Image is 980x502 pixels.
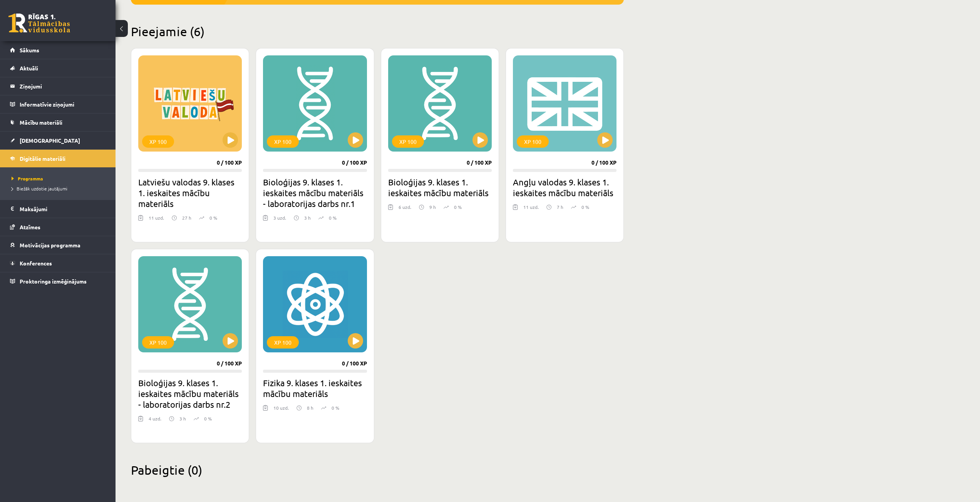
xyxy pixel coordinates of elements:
a: Atzīmes [10,218,106,236]
p: 0 % [209,214,217,221]
a: Ziņojumi [10,77,106,95]
a: Motivācijas programma [10,236,106,254]
a: Mācību materiāli [10,113,106,131]
a: Informatīvie ziņojumi [10,95,106,113]
h2: Fizika 9. klases 1. ieskaites mācību materiāls [263,377,367,399]
p: 3 h [304,214,311,221]
div: XP 100 [517,135,549,148]
span: Motivācijas programma [20,242,80,248]
p: 0 % [332,404,339,411]
legend: Informatīvie ziņojumi [20,95,106,113]
span: Mācību materiāli [20,119,62,126]
p: 8 h [307,404,313,411]
div: 4 uzd. [149,415,161,427]
p: 3 h [179,415,186,422]
a: Digitālie materiāli [10,150,106,167]
a: Konferences [10,254,106,272]
p: 0 % [204,415,212,422]
a: Aktuāli [10,59,106,77]
div: 6 uzd. [399,203,411,215]
p: 0 % [329,214,337,221]
a: Proktoringa izmēģinājums [10,272,106,290]
span: Digitālie materiāli [20,155,65,162]
span: Sākums [20,47,39,53]
h2: Bioloģijas 9. klases 1. ieskaites mācību materiāls [388,177,492,198]
div: 10 uzd. [273,404,289,416]
h2: Latviešu valodas 9. klases 1. ieskaites mācību materiāls [138,177,242,209]
span: Atzīmes [20,223,40,230]
div: 11 uzd. [149,214,164,226]
a: Rīgas 1. Tālmācības vidusskola [8,13,70,33]
div: XP 100 [267,336,299,349]
a: [DEMOGRAPHIC_DATA] [10,132,106,149]
h2: Angļu valodas 9. klases 1. ieskaites mācību materiāls [513,177,616,198]
legend: Ziņojumi [20,77,106,95]
a: Programma [12,175,108,182]
h2: Pieejamie (6) [131,24,624,39]
div: XP 100 [392,135,424,148]
h2: Bioloģijas 9. klases 1. ieskaites mācību materiāls - laboratorijas darbs nr.2 [138,377,242,410]
div: 3 uzd. [273,214,286,226]
span: [DEMOGRAPHIC_DATA] [20,137,80,144]
span: Biežāk uzdotie jautājumi [12,185,67,192]
div: XP 100 [142,135,174,148]
a: Sākums [10,41,106,59]
h2: Bioloģijas 9. klases 1. ieskaites mācību materiāls - laboratorijas darbs nr.1 [263,177,367,209]
p: 7 h [557,203,563,210]
div: XP 100 [267,135,299,148]
h2: Pabeigtie (0) [131,462,624,477]
span: Proktoringa izmēģinājums [20,278,87,285]
div: XP 100 [142,336,174,349]
span: Programma [12,175,43,182]
p: 9 h [429,203,436,210]
p: 0 % [454,203,462,210]
a: Biežāk uzdotie jautājumi [12,185,108,192]
span: Konferences [20,260,52,267]
p: 27 h [182,214,191,221]
p: 0 % [581,203,589,210]
span: Aktuāli [20,65,38,72]
div: 11 uzd. [523,203,539,215]
legend: Maksājumi [20,200,106,218]
a: Maksājumi [10,200,106,218]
